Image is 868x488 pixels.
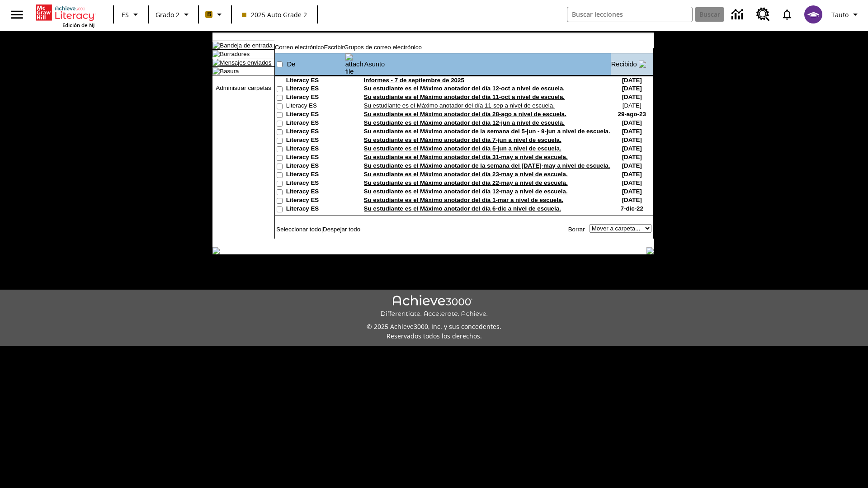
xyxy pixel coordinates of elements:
[36,3,94,28] div: Portada
[286,136,345,145] td: Literacy ES
[380,295,488,318] img: Achieve3000 Differentiate Accelerate Achieve
[274,239,654,239] img: black_spacer.gif
[286,77,345,85] td: Literacy ES
[275,44,324,51] a: Correo electrónico
[622,94,642,100] nobr: [DATE]
[751,2,775,27] a: Centro de recursos, Se abrirá en una pestaña nueva.
[286,205,345,214] td: Literacy ES
[286,179,345,188] td: Literacy ES
[286,102,345,111] td: Literacy ES
[364,154,568,160] a: Su estudiante es el Máximo anotador del día 31-may a nivel de escuela.
[364,162,610,169] a: Su estudiante es el Máximo anotador de la semana del [DATE]-may a nivel de escuela.
[364,145,561,152] a: Su estudiante es el Máximo anotador del día 5-jun a nivel de escuela.
[618,111,646,117] nobr: 29-ago-23
[122,10,129,19] span: ES
[242,10,307,19] span: 2025 Auto Grade 2
[286,111,345,119] td: Literacy ES
[364,111,566,117] a: Su estudiante es el Máximo anotador del día 28-ago a nivel de escuela.
[286,94,345,102] td: Literacy ES
[287,61,296,68] a: De
[117,6,146,23] button: Lenguaje: ES, Selecciona un idioma
[799,3,828,26] button: Escoja un nuevo avatar
[622,162,642,169] nobr: [DATE]
[323,226,360,233] a: Despejar todo
[364,102,555,109] a: Su estudiante es el Máximo anotador del día 11-sep a nivel de escuela.
[344,44,422,51] a: Grupos de correo electrónico
[286,85,345,94] td: Literacy ES
[568,226,585,233] a: Borrar
[621,205,643,212] nobr: 7-dic-22
[622,145,642,152] nobr: [DATE]
[212,247,220,254] img: table_footer_left.gif
[220,59,271,66] a: Mensajes enviados
[275,224,385,234] td: |
[364,197,563,203] a: Su estudiante es el Máximo anotador del día 1-mar a nivel de escuela.
[364,136,561,143] a: Su estudiante es el Máximo anotador del día 7-jun a nivel de escuela.
[622,188,642,195] nobr: [DATE]
[207,9,211,20] span: B
[364,128,610,135] a: Su estudiante es el Máximo anotador de la semana del 5-jun - 9-jun a nivel de escuela.
[286,171,345,179] td: Literacy ES
[286,128,345,136] td: Literacy ES
[286,145,345,154] td: Literacy ES
[212,42,220,49] img: folder_icon_pick.gif
[220,42,272,49] a: Bandeja de entrada
[220,51,250,57] a: Borradores
[276,226,321,233] a: Seleccionar todo
[364,188,568,195] a: Su estudiante es el Máximo anotador del día 12-may a nivel de escuela.
[622,197,642,203] nobr: [DATE]
[622,179,642,186] nobr: [DATE]
[286,162,345,171] td: Literacy ES
[364,85,565,92] a: Su estudiante es el Máximo anotador del día 12-oct a nivel de escuela.
[622,119,642,126] nobr: [DATE]
[622,85,642,92] nobr: [DATE]
[804,5,822,23] img: avatar image
[622,77,642,84] nobr: [DATE]
[212,67,220,75] img: folder_icon.gif
[286,119,345,128] td: Literacy ES
[831,10,849,19] span: Tauto
[622,136,642,143] nobr: [DATE]
[646,247,654,254] img: table_footer_right.gif
[212,59,220,66] img: folder_icon.gif
[4,1,30,28] button: Abrir el menú lateral
[828,6,864,23] button: Perfil/Configuración
[202,6,228,23] button: Boost El color de la clase es anaranjado claro. Cambiar el color de la clase.
[364,205,561,212] a: Su estudiante es el Máximo anotador del día 6-dic a nivel de escuela.
[639,61,646,68] img: arrow_down.gif
[212,50,220,57] img: folder_icon.gif
[364,179,568,186] a: Su estudiante es el Máximo anotador del día 22-may a nivel de escuela.
[345,53,363,75] img: attach file
[216,84,271,91] a: Administrar carpetas
[623,102,642,109] nobr: [DATE]
[364,171,568,178] a: Su estudiante es el Máximo anotador del día 23-may a nivel de escuela.
[364,94,565,100] a: Su estudiante es el Máximo anotador del día 11-oct a nivel de escuela.
[622,128,642,135] nobr: [DATE]
[364,77,464,84] a: Informes - 7 de septiembre de 2025
[152,6,195,23] button: Grado: Grado 2, Elige un grado
[726,2,751,27] a: Centro de información
[62,22,94,28] span: Edición de NJ
[220,68,239,75] a: Basura
[622,154,642,160] nobr: [DATE]
[364,119,565,126] a: Su estudiante es el Máximo anotador del día 12-jun a nivel de escuela.
[567,7,692,22] input: Buscar campo
[622,171,642,178] nobr: [DATE]
[775,3,799,26] a: Notificaciones
[364,61,385,68] a: Asunto
[324,44,344,51] a: Escribir
[611,61,637,68] a: Recibido
[156,10,179,19] span: Grado 2
[286,197,345,205] td: Literacy ES
[286,154,345,162] td: Literacy ES
[286,188,345,197] td: Literacy ES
